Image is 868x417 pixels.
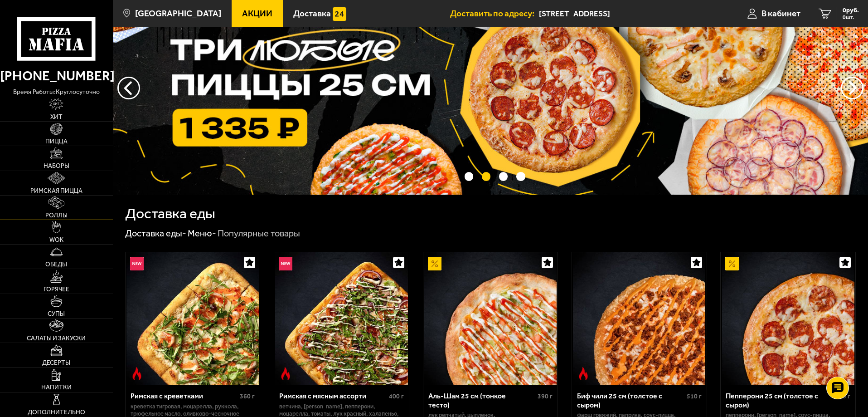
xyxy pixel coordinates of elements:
span: [GEOGRAPHIC_DATA] [135,9,221,18]
div: Римская с мясным ассорти [279,392,387,400]
span: Десерты [42,360,70,366]
img: Новинка [130,257,144,270]
div: Аль-Шам 25 см (тонкое тесто) [428,392,536,409]
input: Ваш адрес доставки [539,5,713,22]
img: Острое блюдо [130,367,144,381]
span: WOK [49,237,63,243]
img: Аль-Шам 25 см (тонкое тесто) [424,252,557,385]
span: Салаты и закуски [27,335,86,342]
img: 15daf4d41897b9f0e9f617042186c801.svg [333,7,346,21]
img: Пепперони 25 см (толстое с сыром) [722,252,854,385]
span: Напитки [41,384,72,391]
span: Доставка [293,9,331,18]
span: В кабинет [761,9,800,18]
span: 390 г [538,392,553,400]
span: 360 г [240,392,255,400]
a: Острое блюдоБиф чили 25 см (толстое с сыром) [572,252,707,385]
span: Римская пицца [30,188,82,194]
img: Римская с креветками [126,252,259,385]
span: Россия, Санкт-Петербург, улица Верности, 54 [539,5,713,22]
img: Римская с мясным ассорти [275,252,407,385]
button: предыдущий [841,77,863,99]
span: 400 г [389,392,404,400]
span: Доставить по адресу: [450,9,539,18]
img: Акционный [428,257,441,270]
img: Акционный [725,257,739,270]
span: Супы [48,311,65,317]
a: АкционныйАль-Шам 25 см (тонкое тесто) [423,252,558,385]
a: НовинкаОстрое блюдоРимская с креветками [126,252,260,385]
button: следующий [117,77,140,99]
div: Популярные товары [218,228,300,240]
img: Биф чили 25 см (толстое с сыром) [573,252,705,385]
div: Пепперони 25 см (толстое с сыром) [726,392,833,409]
a: НовинкаОстрое блюдоРимская с мясным ассорти [274,252,409,385]
span: Наборы [44,163,69,169]
span: Акции [242,9,272,18]
button: точки переключения [499,172,508,181]
span: 510 г [687,392,702,400]
span: Горячее [44,286,69,293]
div: Римская с креветками [131,392,238,400]
img: Острое блюдо [279,367,292,381]
img: Новинка [279,257,292,270]
span: Хит [50,114,63,120]
span: 0 руб. [843,7,859,14]
span: Пицца [45,138,68,145]
button: точки переключения [482,172,490,181]
span: 0 шт. [843,15,859,20]
a: Меню- [188,228,216,239]
a: Доставка еды- [125,228,186,239]
img: Острое блюдо [577,367,590,381]
span: Дополнительно [28,409,85,416]
span: Обеды [45,261,67,268]
div: Биф чили 25 см (толстое с сыром) [577,392,684,409]
h1: Доставка еды [125,206,215,221]
button: точки переключения [465,172,473,181]
button: точки переключения [516,172,525,181]
span: Роллы [45,212,68,219]
a: АкционныйПепперони 25 см (толстое с сыром) [721,252,855,385]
